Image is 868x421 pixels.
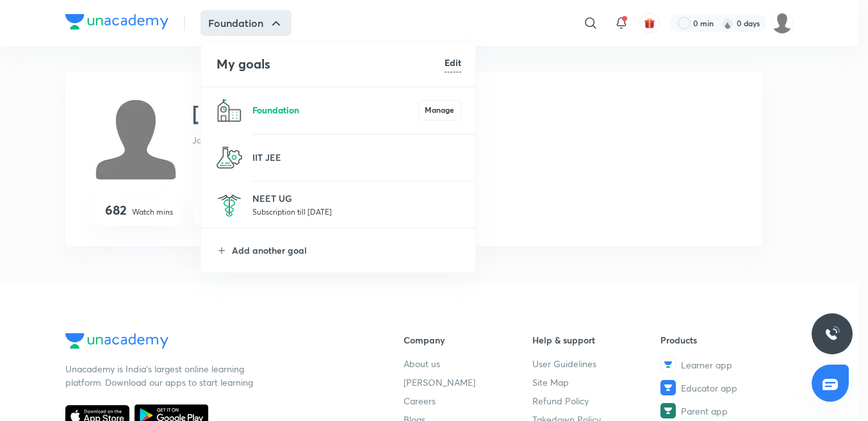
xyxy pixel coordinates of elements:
h4: My goals [217,54,445,74]
p: IIT JEE [252,151,461,164]
p: Add another goal [232,244,461,257]
button: Manage [418,100,461,120]
img: IIT JEE [217,145,242,170]
p: NEET UG [252,192,461,205]
h6: Edit [445,56,461,69]
p: Foundation [252,103,418,117]
p: Subscription till [DATE] [252,205,461,218]
img: Foundation [217,97,242,123]
img: NEET UG [217,192,242,218]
